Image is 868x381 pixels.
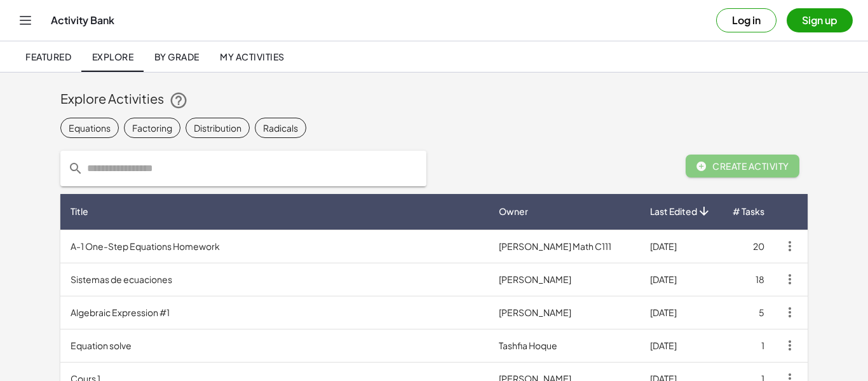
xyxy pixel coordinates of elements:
td: [DATE] [640,329,722,362]
td: Equation solve [60,329,489,362]
td: [PERSON_NAME] [489,296,640,329]
td: Tashfia Hoque [489,329,640,362]
td: 20 [722,230,775,263]
div: Equations [69,121,111,135]
button: Sign up [787,8,853,32]
td: 1 [722,329,775,362]
td: A-1 One-Step Equations Homework [60,230,489,263]
div: Distribution [194,121,241,135]
span: My Activities [220,51,285,62]
span: Last Edited [650,205,697,218]
span: Title [71,205,88,218]
span: Create Activity [696,160,789,172]
button: Log in [716,8,776,32]
td: 5 [722,296,775,329]
div: Factoring [132,121,172,135]
div: Radicals [263,121,298,135]
td: Algebraic Expression #1 [60,296,489,329]
span: Featured [25,51,71,62]
span: Owner [499,205,528,218]
span: By Grade [154,51,199,62]
span: Explore [92,51,133,62]
span: # Tasks [733,205,764,218]
td: Sistemas de ecuaciones [60,263,489,296]
i: prepended action [68,161,83,176]
button: Create Activity [686,155,799,177]
td: [DATE] [640,263,722,296]
td: [PERSON_NAME] [489,263,640,296]
td: [DATE] [640,230,722,263]
td: [DATE] [640,296,722,329]
button: Toggle navigation [15,10,36,31]
div: Explore Activities [60,90,808,110]
td: 18 [722,263,775,296]
td: [PERSON_NAME] Math C111 [489,230,640,263]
